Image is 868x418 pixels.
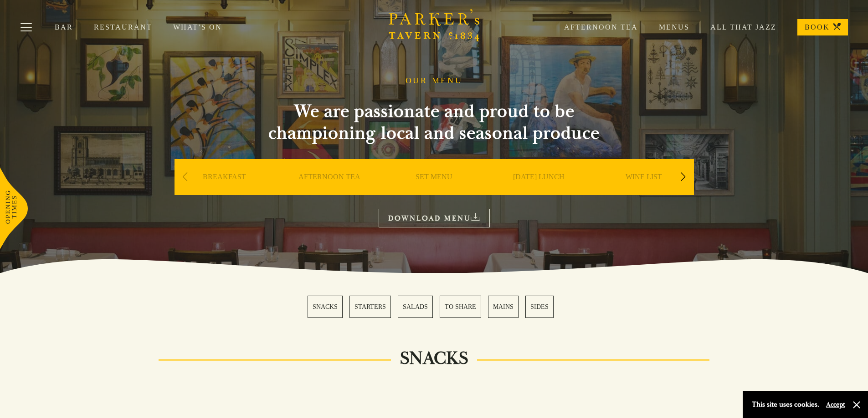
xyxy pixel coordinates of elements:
p: This site uses cookies. [752,398,819,411]
button: Accept [826,400,845,409]
a: 1 / 6 [308,296,343,318]
a: AFTERNOON TEA [298,172,360,209]
div: 4 / 9 [489,159,589,222]
a: SET MENU [416,172,452,209]
div: 2 / 9 [279,159,380,222]
a: 3 / 6 [398,296,433,318]
a: 4 / 6 [440,296,481,318]
h1: OUR MENU [406,76,463,86]
button: Close and accept [852,400,861,409]
a: [DATE] LUNCH [513,172,565,209]
h2: SNACKS [391,347,477,369]
div: 1 / 9 [175,159,275,222]
div: 5 / 9 [594,159,694,222]
h2: We are passionate and proud to be championing local and seasonal produce [252,101,616,144]
a: 2 / 6 [349,296,391,318]
a: 6 / 6 [525,296,554,318]
a: 5 / 6 [488,296,519,318]
div: 3 / 9 [384,159,484,222]
div: Next slide [677,167,689,187]
div: Previous slide [179,167,191,187]
a: BREAKFAST [203,172,246,209]
a: DOWNLOAD MENU [379,209,490,227]
a: WINE LIST [626,172,662,209]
